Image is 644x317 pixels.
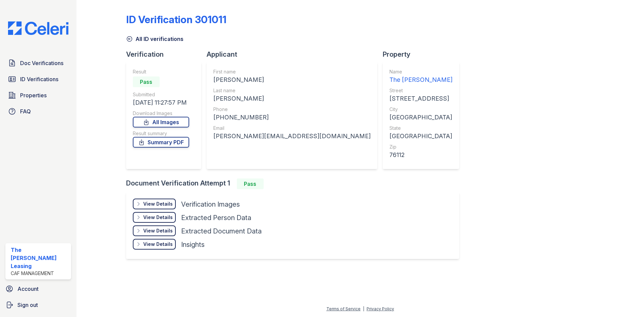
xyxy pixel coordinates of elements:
[326,306,361,311] a: Terms of Service
[213,125,371,131] div: Email
[133,98,189,107] div: [DATE] 11:27:57 PM
[5,56,71,70] a: Doc Verifications
[133,130,189,137] div: Result summary
[389,106,452,113] div: City
[389,131,452,141] div: [GEOGRAPHIC_DATA]
[133,110,189,117] div: Download Images
[213,68,371,75] div: First name
[5,89,71,102] a: Properties
[143,214,173,221] div: View Details
[3,282,74,296] a: Account
[389,144,452,150] div: Zip
[389,68,452,85] a: Name The [PERSON_NAME]
[20,91,47,99] span: Properties
[133,117,189,127] a: All Images
[126,13,226,25] div: ID Verification 301011
[17,285,39,293] span: Account
[11,270,68,277] div: CAF Management
[213,106,371,113] div: Phone
[367,306,394,311] a: Privacy Policy
[133,91,189,98] div: Submitted
[207,50,383,59] div: Applicant
[20,107,31,115] span: FAQ
[389,68,452,75] div: Name
[143,241,173,248] div: View Details
[20,59,63,67] span: Doc Verifications
[389,87,452,94] div: Street
[213,131,371,141] div: [PERSON_NAME][EMAIL_ADDRESS][DOMAIN_NAME]
[389,94,452,103] div: [STREET_ADDRESS]
[181,213,251,222] div: Extracted Person Data
[389,113,452,122] div: [GEOGRAPHIC_DATA]
[143,227,173,234] div: View Details
[133,76,160,87] div: Pass
[5,105,71,118] a: FAQ
[3,21,74,35] img: CE_Logo_Blue-a8612792a0a2168367f1c8372b55b34899dd931a85d93a1a3d3e32e68fde9ad4.png
[126,178,465,189] div: Document Verification Attempt 1
[181,226,262,236] div: Extracted Document Data
[213,75,371,85] div: [PERSON_NAME]
[363,306,364,311] div: |
[17,301,38,309] span: Sign out
[143,201,173,207] div: View Details
[133,68,189,75] div: Result
[389,150,452,160] div: 76112
[126,50,207,59] div: Verification
[133,137,189,148] a: Summary PDF
[237,178,264,189] div: Pass
[213,87,371,94] div: Last name
[20,75,58,83] span: ID Verifications
[11,246,68,270] div: The [PERSON_NAME] Leasing
[126,35,183,43] a: All ID verifications
[389,75,452,85] div: The [PERSON_NAME]
[181,240,205,249] div: Insights
[181,200,240,209] div: Verification Images
[5,72,71,86] a: ID Verifications
[213,94,371,103] div: [PERSON_NAME]
[3,298,74,312] a: Sign out
[383,50,465,59] div: Property
[213,113,371,122] div: [PHONE_NUMBER]
[389,125,452,131] div: State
